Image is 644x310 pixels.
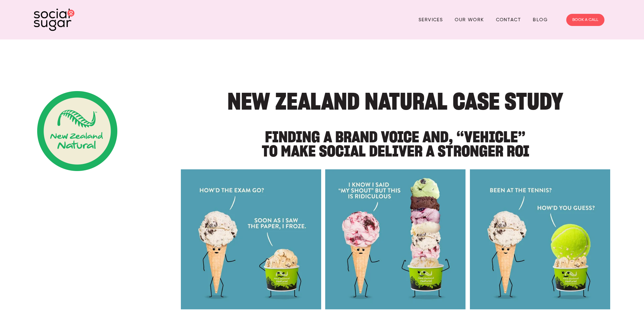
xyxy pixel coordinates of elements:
[181,169,321,309] img: 23621259_1752443188119846_1107939222566024989_n.jpg
[181,91,610,112] h1: New Zealand Natural Case Study
[37,91,166,172] img: Client-logo-2-NZN.png
[325,169,466,309] img: 24174151_1769106536453511_5260008754667274325_n.jpg
[470,169,610,309] img: 25442948_1792758620754969_609276012805710550_n.jpg
[496,15,521,25] a: Contact
[181,123,610,158] h2: FINDING A BRAND VOICE AND, “VEHICLE” TO MAKE SOCIAL DELIVER A STRONGER ROI
[455,15,484,25] a: Our Work
[566,14,604,26] a: BOOK A CALL
[34,8,74,31] img: SocialSugar
[419,15,443,25] a: Services
[533,15,548,25] a: Blog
